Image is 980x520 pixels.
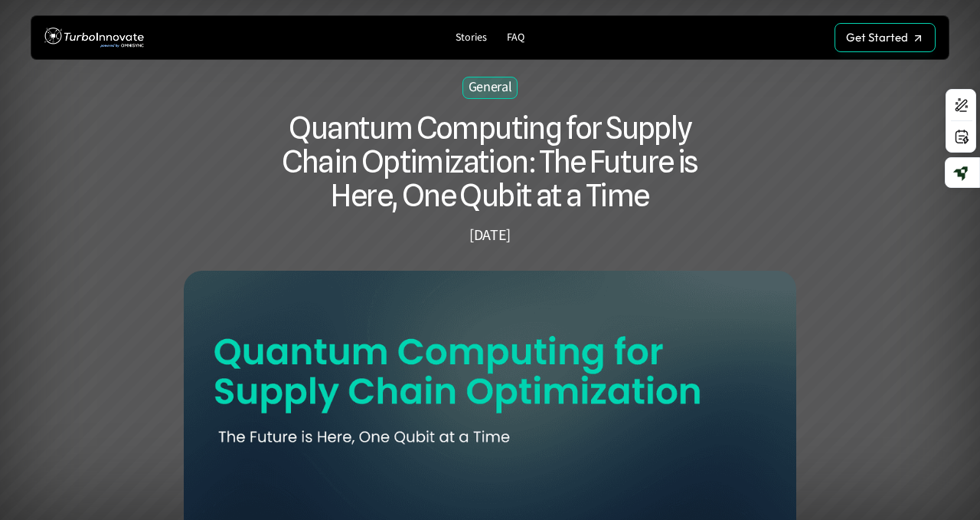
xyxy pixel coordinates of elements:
[507,31,524,44] p: FAQ
[501,28,531,48] a: FAQ
[449,28,493,48] a: Stories
[835,23,936,52] a: Get Started
[44,24,144,52] img: TurboInnovate Logo
[846,31,908,44] p: Get Started
[456,31,487,44] p: Stories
